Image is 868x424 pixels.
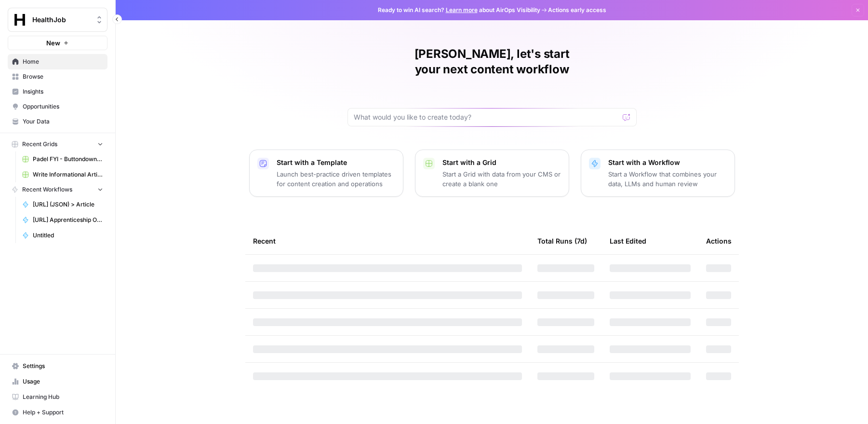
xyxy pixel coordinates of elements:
[8,8,107,32] button: Workspace: HealthJob
[22,185,72,194] span: Recent Workflows
[8,36,107,50] button: New
[23,72,103,81] span: Browse
[22,140,57,149] span: Recent Grids
[18,167,107,182] a: Write Informational Article (1)
[18,151,107,167] a: Padel FYI - Buttondown -Newsletter Generation Grid
[18,197,107,212] a: [URL] (JSON) > Article
[537,228,587,254] div: Total Runs (7d)
[8,389,107,405] a: Learning Hub
[608,169,727,189] p: Start a Workflow that combines your data, LLMs and human review
[446,6,478,14] a: Learn more
[8,69,107,84] a: Browse
[354,112,619,122] input: What would you like to create today?
[23,408,103,417] span: Help + Support
[610,228,646,254] div: Last Edited
[253,228,522,254] div: Recent
[8,54,107,69] a: Home
[33,216,103,224] span: [URL] Apprenticeship Output Rewrite (JSON)
[8,374,107,389] a: Usage
[8,405,107,420] button: Help + Support
[23,362,103,370] span: Settings
[8,99,107,114] a: Opportunities
[415,150,569,197] button: Start with a GridStart a Grid with data from your CMS or create a blank one
[442,158,561,167] p: Start with a Grid
[277,158,395,167] p: Start with a Template
[249,150,403,197] button: Start with a TemplateLaunch best-practice driven templates for content creation and operations
[33,170,103,179] span: Write Informational Article (1)
[23,102,103,111] span: Opportunities
[33,200,103,209] span: [URL] (JSON) > Article
[18,212,107,228] a: [URL] Apprenticeship Output Rewrite (JSON)
[23,393,103,401] span: Learning Hub
[46,38,60,48] span: New
[23,57,103,66] span: Home
[608,158,727,167] p: Start with a Workflow
[442,169,561,189] p: Start a Grid with data from your CMS or create a blank one
[8,358,107,374] a: Settings
[18,228,107,243] a: Untitled
[581,150,735,197] button: Start with a WorkflowStart a Workflow that combines your data, LLMs and human review
[33,231,103,240] span: Untitled
[8,114,107,129] a: Your Data
[33,155,103,164] span: Padel FYI - Buttondown -Newsletter Generation Grid
[548,6,606,14] span: Actions early access
[23,87,103,96] span: Insights
[347,46,637,77] h1: [PERSON_NAME], let's start your next content workflow
[8,137,107,151] button: Recent Grids
[706,228,732,254] div: Actions
[8,84,107,99] a: Insights
[23,377,103,386] span: Usage
[23,117,103,126] span: Your Data
[11,11,28,28] img: HealthJob Logo
[378,6,540,14] span: Ready to win AI search? about AirOps Visibility
[8,182,107,197] button: Recent Workflows
[32,15,91,25] span: HealthJob
[277,169,395,189] p: Launch best-practice driven templates for content creation and operations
